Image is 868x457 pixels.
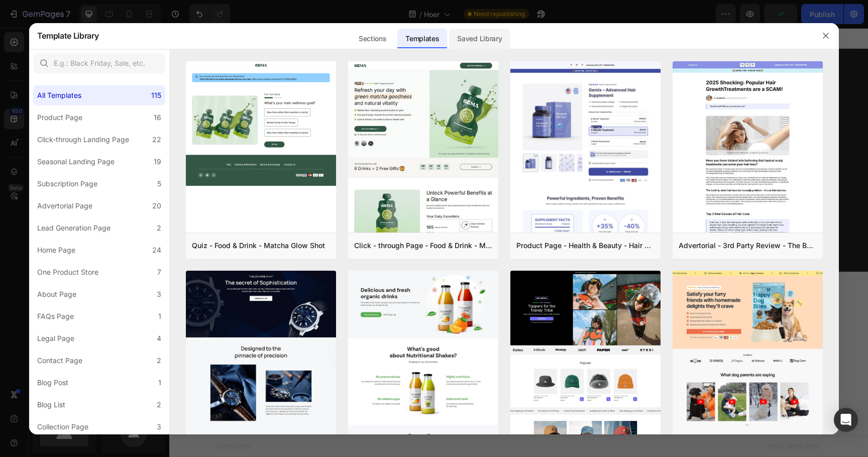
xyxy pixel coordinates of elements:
[37,332,74,345] div: Legal Page
[37,222,111,234] div: Lead Generation Page
[157,288,161,300] div: 3
[37,310,74,322] div: FAQs Page
[157,222,161,234] div: 2
[157,355,161,367] div: 2
[237,293,305,302] span: inspired by CRO experts
[394,280,455,291] div: Add blank section
[157,178,161,190] div: 5
[157,332,161,345] div: 4
[37,134,129,146] div: Click-through Landing Page
[154,111,161,124] div: 16
[37,377,68,389] div: Blog Post
[158,377,161,389] div: 1
[37,200,92,212] div: Advertorial Page
[834,408,858,432] div: Open Intercom Messenger
[37,89,81,101] div: All Templates
[37,244,75,256] div: Home Page
[157,399,161,411] div: 2
[320,280,373,291] div: Generate layout
[37,399,65,411] div: Blog List
[37,178,97,190] div: Subscription Page
[37,111,82,124] div: Product Page
[241,280,302,291] div: Choose templates
[319,293,373,302] span: from URL or image
[354,240,492,252] div: Click - through Page - Food & Drink - Matcha Glow Shot
[351,29,394,49] div: Sections
[397,29,447,49] div: Templates
[37,421,88,433] div: Collection Page
[152,200,161,212] div: 20
[152,134,161,146] div: 22
[386,293,461,302] span: then drag & drop elements
[186,61,336,186] img: quiz-1.png
[157,266,161,278] div: 7
[325,258,373,269] span: Add section
[151,89,161,101] div: 115
[192,240,325,252] div: Quiz - Food & Drink - Matcha Glow Shot
[157,421,161,433] div: 3
[516,240,655,252] div: Product Page - Health & Beauty - Hair Supplement
[449,29,510,49] div: Saved Library
[154,156,161,168] div: 19
[37,156,115,168] div: Seasonal Landing Page
[152,244,161,256] div: 24
[37,23,99,49] h2: Template Library
[33,53,165,73] input: E.g.: Black Friday, Sale, etc.
[37,266,98,278] div: One Product Store
[158,310,161,322] div: 1
[37,288,76,300] div: About Page
[679,240,817,252] div: Advertorial - 3rd Party Review - The Before Image - Hair Supplement
[37,355,82,367] div: Contact Page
